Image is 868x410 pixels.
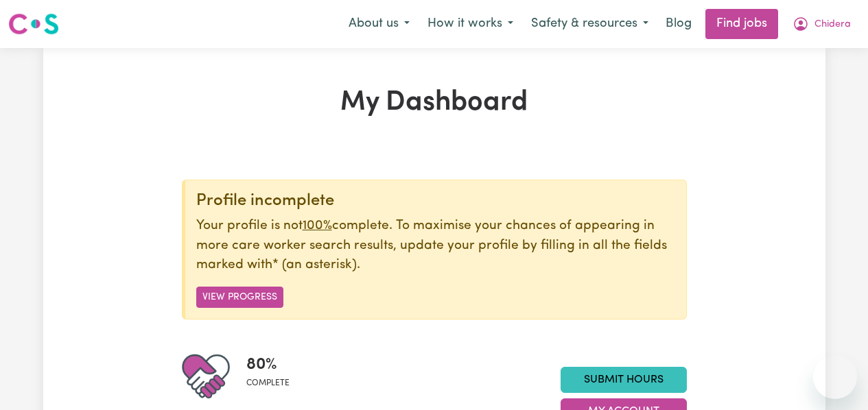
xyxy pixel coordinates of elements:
[196,217,675,276] p: Your profile is not complete. To maximise your chances of appearing in more care worker search re...
[813,355,857,399] iframe: Button to launch messaging window
[272,258,357,272] span: an asterisk
[246,352,301,400] div: Profile completeness: 80%
[522,10,657,38] button: Safety & resources
[246,377,290,389] span: complete
[784,10,860,38] button: My Account
[814,17,851,32] span: Chidera
[246,352,290,377] span: 80 %
[196,287,283,308] button: View Progress
[196,191,675,211] div: Profile incomplete
[657,9,700,39] a: Blog
[705,9,778,39] a: Find jobs
[182,86,687,119] h1: My Dashboard
[303,219,332,232] u: 100%
[561,367,687,393] a: Submit Hours
[8,12,59,36] img: Careseekers logo
[419,10,522,38] button: How it works
[8,8,59,40] a: Careseekers logo
[340,10,419,38] button: About us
